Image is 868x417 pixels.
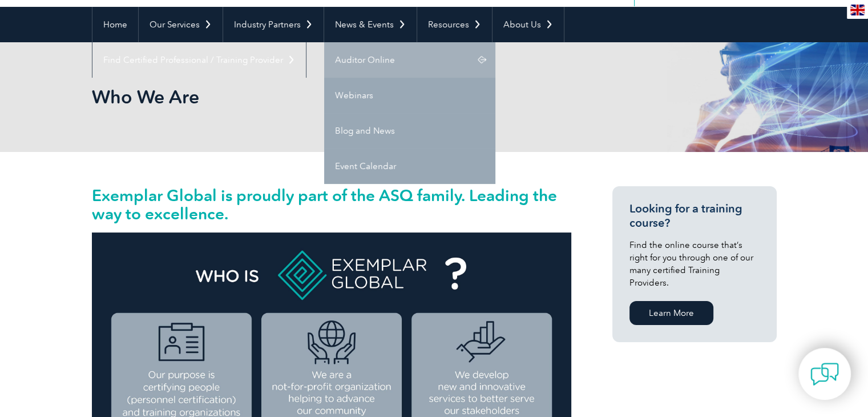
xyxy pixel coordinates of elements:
p: Find the online course that’s right for you through one of our many certified Training Providers. [629,239,760,289]
a: Auditor Online [324,42,495,78]
h2: Who We Are [92,88,571,106]
h2: Exemplar Global is proudly part of the ASQ family. Leading the way to excellence. [92,186,571,223]
a: Find Certified Professional / Training Provider [92,42,306,78]
a: Event Calendar [324,149,495,184]
a: Industry Partners [223,7,324,42]
a: Webinars [324,78,495,113]
a: About Us [492,7,564,42]
a: Home [92,7,138,42]
h3: Looking for a training course? [629,202,760,230]
a: Our Services [139,7,223,42]
img: contact-chat.png [810,360,839,388]
a: Learn More [629,301,713,325]
a: News & Events [324,7,417,42]
a: Blog and News [324,113,495,149]
img: en [850,5,865,15]
a: Resources [417,7,492,42]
